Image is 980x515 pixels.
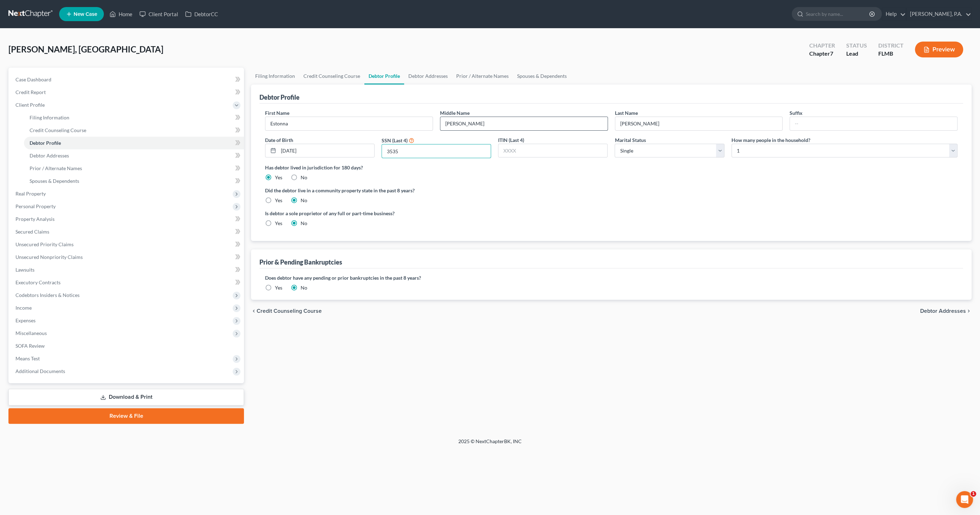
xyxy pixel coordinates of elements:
a: Review & File [8,408,244,424]
label: Suffix [790,109,803,117]
a: Download & Print [8,389,244,405]
a: Unsecured Priority Claims [10,238,244,251]
label: Does debtor have any pending or prior bankruptcies in the past 8 years? [265,274,957,281]
label: No [301,174,307,181]
input: MM/DD/YYYY [278,144,374,157]
div: Chapter [809,42,835,50]
a: Credit Counseling Course [299,68,364,85]
label: Last Name [615,109,638,117]
input: -- [615,117,783,130]
a: Debtor Addresses [404,68,452,85]
span: Debtor Addresses [30,153,69,159]
span: Credit Counseling Course [30,127,86,133]
label: Yes [275,174,282,181]
span: Personal Property [15,203,56,209]
div: Debtor Profile [259,93,300,101]
a: Prior / Alternate Names [24,162,244,175]
button: Debtor Addresses chevron_right [920,308,972,314]
label: Date of Birth [265,136,293,144]
a: Unsecured Nonpriority Claims [10,251,244,263]
label: Yes [275,220,282,227]
a: Lawsuits [10,263,244,276]
span: Credit Counseling Course [257,308,322,314]
label: Yes [275,197,282,204]
a: Debtor Profile [24,137,244,149]
label: No [301,284,307,291]
a: [PERSON_NAME], P.A. [906,8,971,20]
a: Filing Information [251,68,299,85]
a: DebtorCC [182,8,221,20]
span: Unsecured Nonpriority Claims [15,254,83,260]
div: FLMB [878,50,904,58]
span: SOFA Review [15,343,45,349]
span: Codebtors Insiders & Notices [15,292,80,298]
a: Credit Counseling Course [24,124,244,137]
span: Expenses [15,317,36,323]
input: Search by name... [806,7,870,20]
span: Miscellaneous [15,330,47,336]
div: Prior & Pending Bankruptcies [259,258,342,266]
span: New Case [74,12,97,17]
span: Client Profile [15,102,45,108]
label: ITIN (Last 4) [498,136,524,144]
i: chevron_left [251,308,257,314]
a: Prior / Alternate Names [452,68,513,85]
span: Means Test [15,355,40,361]
span: Case Dashboard [15,76,51,82]
a: Executory Contracts [10,276,244,289]
span: Prior / Alternate Names [30,165,82,171]
i: chevron_right [966,308,972,314]
span: Additional Documents [15,368,65,374]
span: Spouses & Dependents [30,178,79,184]
span: Unsecured Priority Claims [15,241,74,247]
label: Is debtor a sole proprietor of any full or part-time business? [265,210,608,217]
label: Marital Status [615,136,646,144]
a: Spouses & Dependents [513,68,571,85]
button: chevron_left Credit Counseling Course [251,308,322,314]
a: Case Dashboard [10,73,244,86]
span: Executory Contracts [15,279,61,285]
label: First Name [265,109,289,117]
div: 2025 © NextChapterBK, INC [289,438,691,451]
input: M.I [440,117,608,130]
input: XXXX [382,144,491,158]
input: XXXX [498,144,607,157]
span: Property Analysis [15,216,55,222]
a: Credit Report [10,86,244,99]
a: Debtor Profile [364,68,404,85]
a: Secured Claims [10,225,244,238]
span: Real Property [15,191,46,197]
a: Spouses & Dependents [24,175,244,187]
span: [PERSON_NAME], [GEOGRAPHIC_DATA] [8,44,163,54]
span: Debtor Profile [30,140,61,146]
input: -- [265,117,433,130]
iframe: Intercom live chat [956,491,973,508]
a: SOFA Review [10,340,244,352]
a: Client Portal [136,8,182,20]
div: Chapter [809,50,835,58]
span: Income [15,305,32,311]
a: Help [882,8,906,20]
label: No [301,220,307,227]
span: 7 [830,50,833,57]
a: Home [106,8,136,20]
button: Preview [915,42,963,57]
label: Has debtor lived in jurisdiction for 180 days? [265,164,957,171]
label: How many people in the household? [731,136,810,144]
div: Lead [846,50,867,58]
input: -- [790,117,957,130]
a: Filing Information [24,111,244,124]
span: Credit Report [15,89,46,95]
label: Yes [275,284,282,291]
label: Middle Name [440,109,470,117]
span: 1 [970,491,976,497]
a: Debtor Addresses [24,149,244,162]
span: Secured Claims [15,229,49,235]
label: Did the debtor live in a community property state in the past 8 years? [265,187,957,194]
span: Filing Information [30,114,69,120]
span: Debtor Addresses [920,308,966,314]
label: SSN (Last 4) [382,137,408,144]
div: Status [846,42,867,50]
div: District [878,42,904,50]
label: No [301,197,307,204]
